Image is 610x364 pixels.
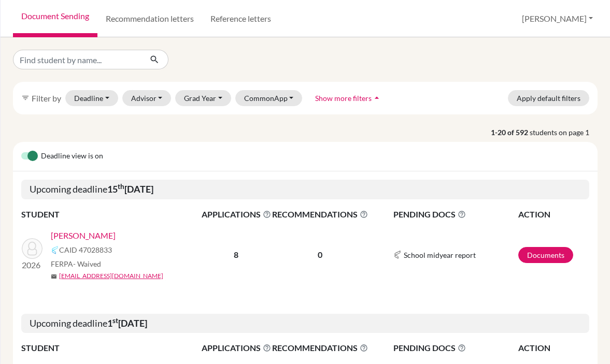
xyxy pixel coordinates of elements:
span: CAID 47028833 [59,244,112,255]
sup: st [112,316,118,325]
span: APPLICATIONS [202,208,271,221]
span: mail [51,273,57,280]
a: Documents [518,247,573,263]
th: ACTION [518,341,589,355]
span: School midyear report [404,250,476,260]
span: FERPA [51,258,101,269]
span: RECOMMENDATIONS [272,208,368,221]
button: Advisor [122,90,172,106]
img: Common App logo [393,251,402,259]
span: PENDING DOCS [393,208,518,221]
button: Show more filtersarrow_drop_up [306,90,391,106]
h5: Upcoming deadline [21,180,589,199]
input: Find student by name... [13,50,141,69]
span: RECOMMENDATIONS [272,342,368,354]
img: Alkhouri, Rashed [22,238,42,259]
span: APPLICATIONS [202,342,271,354]
i: filter_list [21,94,30,102]
a: [PERSON_NAME] [51,229,116,242]
button: [PERSON_NAME] [517,9,598,28]
b: 8 [234,250,238,259]
p: 0 [272,249,368,261]
p: 2026 [22,259,42,271]
button: Grad Year [175,90,231,106]
i: arrow_drop_up [372,93,382,103]
span: PENDING DOCS [393,342,517,354]
span: students on page 1 [530,127,598,138]
button: CommonApp [235,90,303,106]
b: 1 [DATE] [107,317,147,329]
span: Filter by [32,93,61,103]
a: [EMAIL_ADDRESS][DOMAIN_NAME] [59,271,163,281]
span: Show more filters [315,94,372,103]
th: ACTION [518,208,589,221]
button: Apply default filters [508,90,589,106]
strong: 1-20 of 592 [491,127,530,138]
h5: Upcoming deadline [21,314,589,333]
span: - Waived [73,259,101,268]
img: Common App logo [51,246,59,254]
span: Deadline view is on [41,150,103,163]
b: 15 [DATE] [107,183,153,195]
th: STUDENT [21,341,201,355]
th: STUDENT [21,208,201,221]
button: Deadline [65,90,118,106]
sup: th [118,182,124,191]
